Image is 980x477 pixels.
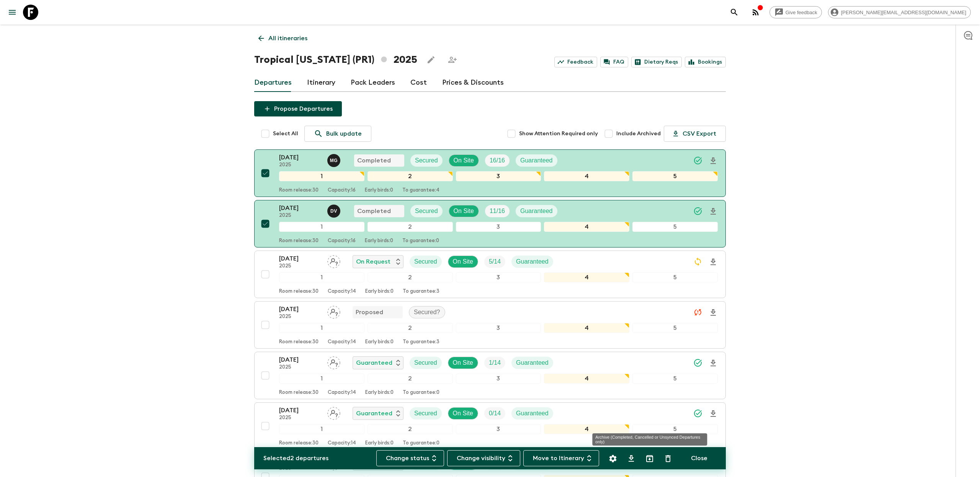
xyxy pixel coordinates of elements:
p: 16 / 16 [490,156,505,165]
p: 5 / 14 [489,257,501,266]
button: [DATE]2025Melido GrullonCompletedSecuredOn SiteTrip FillGuaranteed12345Room release:30Capacity:16... [254,149,726,197]
div: Secured [410,357,442,369]
div: 1 [279,171,364,181]
p: 2025 [279,263,321,269]
p: Guaranteed [516,257,549,266]
svg: Download Onboarding [709,359,718,368]
svg: Download Onboarding [709,308,718,317]
p: Early birds: 0 [365,288,394,295]
a: Prices & Discounts [442,74,504,92]
p: Early birds: 0 [365,390,394,396]
span: Assign pack leader [327,308,340,314]
a: Bulk update [304,126,371,142]
div: Archive (Completed, Cancelled or Unsynced Departures only) [592,433,707,446]
p: To guarantee: 4 [402,187,439,193]
button: Download CSV [624,451,639,466]
div: [PERSON_NAME][EMAIL_ADDRESS][DOMAIN_NAME] [828,6,971,18]
div: Trip Fill [484,256,505,268]
p: 2025 [279,213,321,219]
p: Completed [357,207,391,216]
span: Dianna Velazquez [327,207,342,213]
div: 3 [456,171,541,181]
h1: Tropical [US_STATE] (PR1) 2025 [254,52,417,67]
a: Bookings [685,57,726,67]
span: Include Archived [616,130,661,138]
p: Secured [414,257,437,266]
p: Early birds: 0 [365,339,394,345]
div: On Site [449,154,479,167]
button: search adventures [727,5,742,20]
div: 2 [367,222,453,232]
button: menu [5,5,20,20]
a: All itineraries [254,31,312,46]
p: Room release: 30 [279,238,318,244]
button: CSV Export [664,126,726,142]
p: Early birds: 0 [365,187,393,193]
svg: Synced Successfully [693,207,702,216]
p: Completed [357,156,391,165]
span: [PERSON_NAME][EMAIL_ADDRESS][DOMAIN_NAME] [837,10,970,15]
div: 5 [632,424,718,434]
div: Trip Fill [485,154,510,167]
p: Early birds: 0 [365,440,394,446]
button: [DATE]2025Assign pack leaderOn RequestSecuredOn SiteTrip FillGuaranteed12345Room release:30Capaci... [254,251,726,298]
p: Capacity: 14 [328,339,356,345]
div: On Site [448,256,478,268]
p: Secured [414,409,437,418]
button: Close [682,450,717,466]
p: Capacity: 14 [328,440,356,446]
div: 2 [367,424,453,434]
div: 4 [544,222,629,232]
p: [DATE] [279,203,321,213]
p: 2025 [279,162,321,168]
svg: Synced Successfully [693,409,702,418]
button: Settings [605,451,621,466]
span: Melido Grullon [327,156,342,162]
div: 2 [367,171,453,181]
button: [DATE]2025Assign pack leaderProposedSecured?12345Room release:30Capacity:14Early birds:0To guaran... [254,301,726,349]
div: 3 [456,374,541,384]
p: On Site [453,257,473,266]
p: Secured? [414,308,440,317]
p: Capacity: 16 [328,187,356,193]
p: 0 / 14 [489,409,501,418]
div: On Site [448,357,478,369]
div: 4 [544,374,629,384]
button: Move to Itinerary [523,450,599,466]
button: [DATE]2025Assign pack leaderGuaranteedSecuredOn SiteTrip FillGuaranteed12345Room release:30Capaci... [254,352,726,399]
p: All itineraries [268,34,307,43]
p: On Site [453,358,473,367]
div: 2 [367,323,453,333]
a: Give feedback [769,6,822,18]
div: 3 [456,222,541,232]
div: 3 [456,272,541,282]
p: [DATE] [279,355,321,364]
p: Guaranteed [516,409,549,418]
p: [DATE] [279,305,321,314]
div: On Site [448,407,478,420]
p: On Site [454,156,474,165]
a: Itinerary [307,74,335,92]
p: 1 / 14 [489,358,501,367]
div: 4 [544,323,629,333]
p: Proposed [356,308,383,317]
p: On Request [356,257,390,266]
p: 2025 [279,364,321,370]
p: Capacity: 14 [328,288,356,295]
span: Show Attention Required only [519,130,598,138]
button: Delete [660,451,676,466]
svg: Synced Successfully [693,358,702,367]
p: Room release: 30 [279,187,318,193]
button: Archive (Completed, Cancelled or Unsynced Departures only) [642,451,657,466]
p: Guaranteed [516,358,549,367]
svg: Download Onboarding [709,257,718,267]
button: Change status [376,450,444,466]
button: Edit this itinerary [423,52,439,67]
p: Early birds: 0 [365,238,393,244]
div: 5 [632,374,718,384]
div: 1 [279,374,364,384]
div: Secured? [409,306,445,318]
p: Capacity: 14 [328,390,356,396]
a: Pack Leaders [351,74,395,92]
svg: Download Onboarding [709,409,718,418]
